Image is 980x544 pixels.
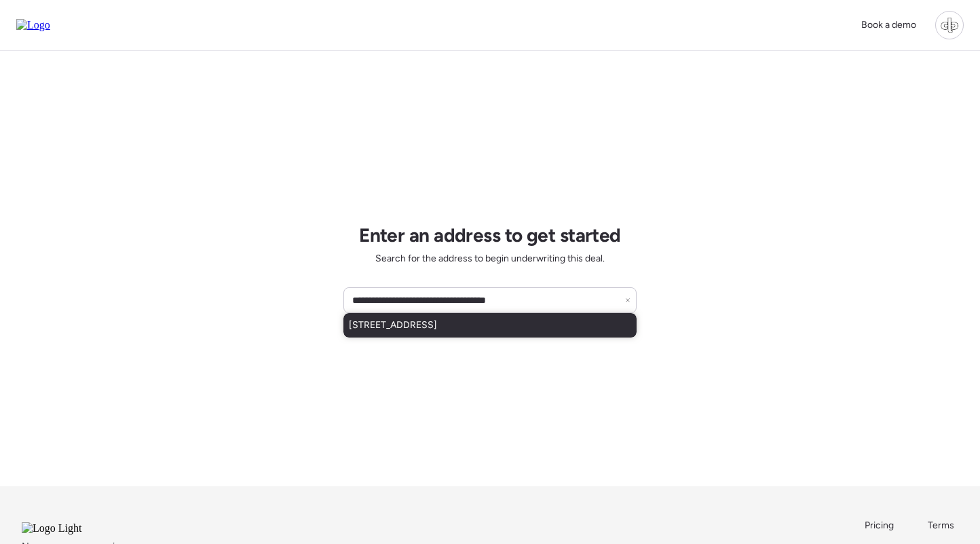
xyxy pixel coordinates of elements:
[861,19,916,31] span: Book a demo
[375,252,605,266] span: Search for the address to begin underwriting this deal.
[928,519,958,532] a: Terms
[865,519,895,532] a: Pricing
[359,223,621,247] h1: Enter an address to get started
[865,520,894,531] span: Pricing
[16,19,50,31] img: Logo
[349,319,437,332] span: [STREET_ADDRESS]
[928,520,954,531] span: Terms
[22,522,118,534] img: Logo Light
